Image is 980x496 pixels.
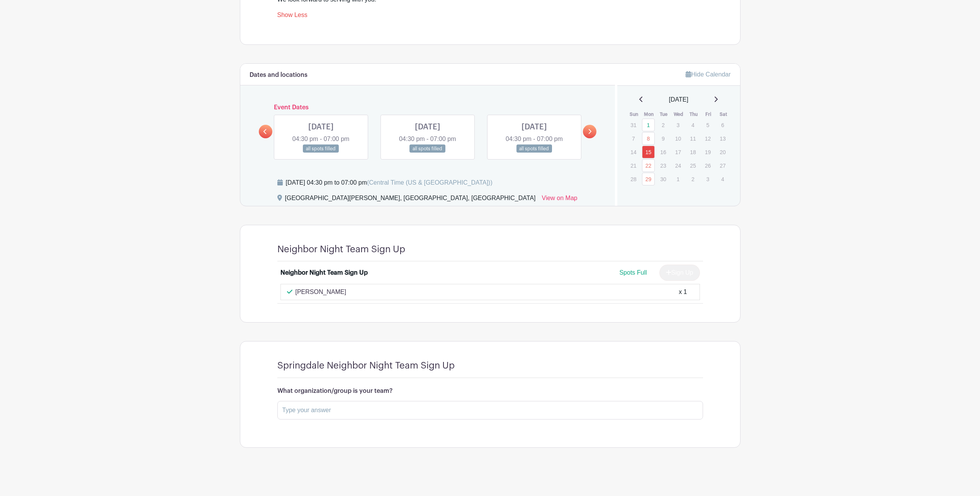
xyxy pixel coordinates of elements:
[672,119,684,131] p: 3
[716,160,729,172] p: 27
[627,119,640,131] p: 31
[656,110,671,118] th: Tue
[686,146,699,158] p: 18
[277,401,703,420] input: Type your answer
[672,173,684,185] p: 1
[686,71,730,78] a: Hide Calendar
[657,146,669,158] p: 16
[619,269,647,276] span: Spots Full
[701,160,714,172] p: 26
[669,95,688,104] span: [DATE]
[277,360,455,371] h4: Springdale Neighbor Night Team Sign Up
[686,160,699,172] p: 25
[627,110,642,118] th: Sun
[672,160,684,172] p: 24
[277,244,405,255] h4: Neighbor Night Team Sign Up
[250,71,307,79] h6: Dates and locations
[627,146,640,158] p: 14
[642,110,657,118] th: Mon
[701,119,714,131] p: 5
[642,173,655,185] a: 29
[627,132,640,144] p: 7
[280,268,368,277] div: Neighbor Night Team Sign Up
[642,159,655,172] a: 22
[701,146,714,158] p: 19
[672,146,684,158] p: 17
[627,160,640,172] p: 21
[686,173,699,185] p: 2
[716,173,729,185] p: 4
[701,132,714,144] p: 12
[672,132,684,144] p: 10
[686,132,699,144] p: 11
[686,110,701,118] th: Thu
[277,12,307,21] a: Show Less
[657,119,669,131] p: 2
[296,287,346,297] p: [PERSON_NAME]
[642,132,655,145] a: 8
[286,178,493,187] div: [DATE] 04:30 pm to 07:00 pm
[657,160,669,172] p: 23
[542,194,577,206] a: View on Map
[701,173,714,185] p: 3
[716,132,729,144] p: 13
[627,173,640,185] p: 28
[285,194,536,206] div: [GEOGRAPHIC_DATA][PERSON_NAME], [GEOGRAPHIC_DATA], [GEOGRAPHIC_DATA]
[657,173,669,185] p: 30
[716,146,729,158] p: 20
[716,110,731,118] th: Sat
[686,119,699,131] p: 4
[671,110,686,118] th: Wed
[367,179,493,186] span: (Central Time (US & [GEOGRAPHIC_DATA]))
[657,132,669,144] p: 9
[277,387,703,395] h6: What organization/group is your team?
[272,104,583,111] h6: Event Dates
[701,110,716,118] th: Fri
[642,146,655,158] a: 15
[679,287,687,297] div: x 1
[642,119,655,131] a: 1
[716,119,729,131] p: 6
